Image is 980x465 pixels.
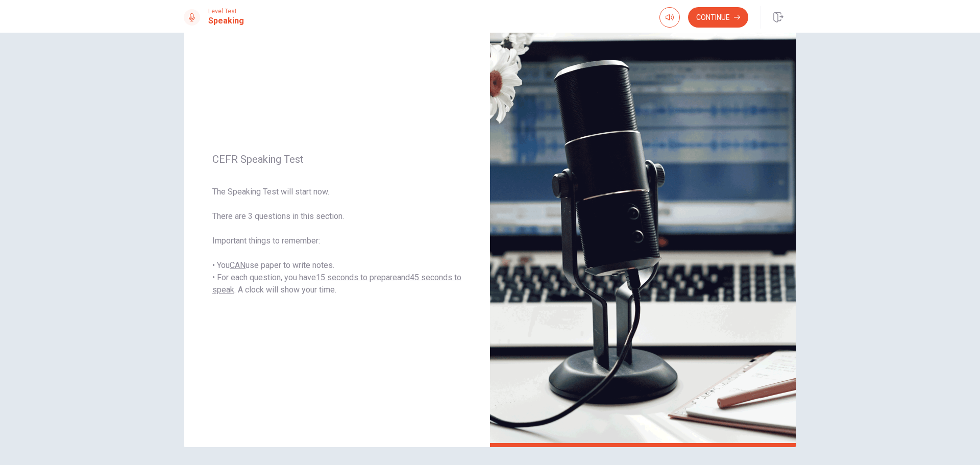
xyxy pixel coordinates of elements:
[490,2,796,447] img: speaking intro
[230,260,246,270] u: CAN
[316,273,397,282] u: 15 seconds to prepare
[212,153,461,165] span: CEFR Speaking Test
[212,186,461,296] span: The Speaking Test will start now. There are 3 questions in this section. Important things to reme...
[208,15,244,27] h1: Speaking
[688,7,748,28] button: Continue
[208,8,244,15] span: Level Test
